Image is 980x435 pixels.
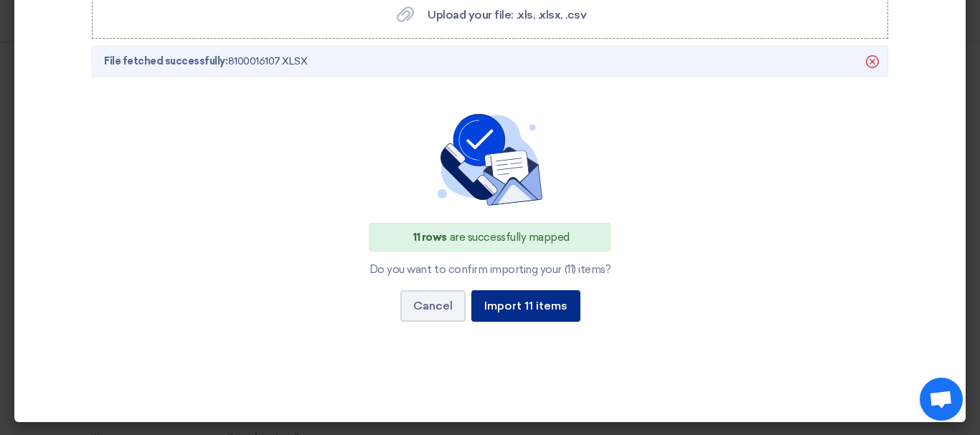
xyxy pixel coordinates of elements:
button: Import 11 items [471,290,580,322]
font: Import 11 items [484,299,567,312]
font: Cancel [413,299,453,312]
font: Upload your file: .xls, .xlsx, .csv [428,8,586,21]
font: 8100016107.XLSX [228,55,308,67]
font: File fetched successfully: [104,55,228,67]
font: Do you want to confirm importing your (11) items? [369,263,611,276]
font: are successfully mapped [450,231,570,244]
button: Cancel [400,290,466,322]
div: Open chat [920,378,963,421]
font: 11 rows [413,231,447,244]
img: confirm_importing.svg [433,114,547,206]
